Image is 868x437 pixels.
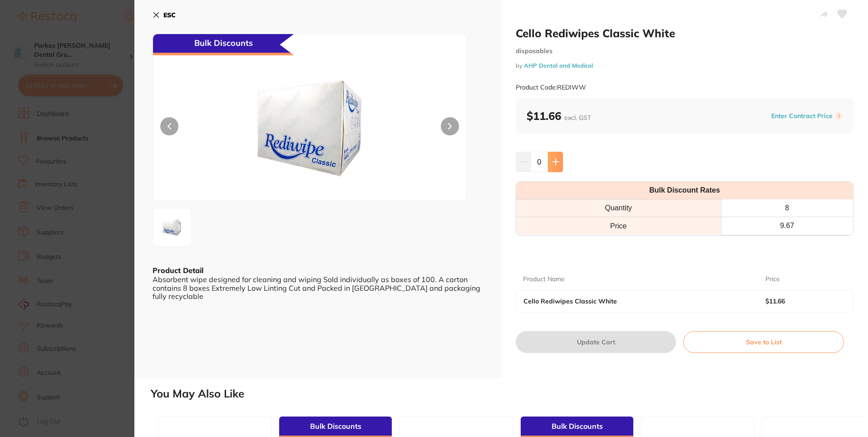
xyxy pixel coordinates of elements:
small: disposables [516,47,853,55]
b: $11.66 [527,109,591,123]
small: by [516,62,853,69]
img: OQ [156,211,188,244]
th: 9.67 [721,217,853,235]
div: Absorbent wipe designed for cleaning and wiping Sold individually as boxes of 100. A carton conta... [153,275,483,300]
button: Update Cart [516,331,676,353]
b: ESC [163,11,176,19]
small: Product Code: REDIWW [516,84,586,91]
b: Cello Rediwipes Classic White [523,298,741,305]
h2: Cello Rediwipes Classic White [516,26,853,40]
b: $11.66 [765,298,838,305]
td: Price [516,217,721,235]
p: Product Name [523,275,565,284]
button: ESC [153,7,176,23]
th: 8 [721,199,853,217]
th: Bulk Discount Rates [516,182,853,199]
h2: You May Also Like [151,387,864,400]
a: AHP Dental and Medical [524,62,593,69]
b: Product Detail [153,266,203,275]
div: Bulk Discounts [153,34,294,55]
button: Save to List [683,331,844,353]
label: i [835,112,843,119]
button: Enter Contract Price [769,112,835,120]
img: OQ [216,57,404,200]
p: Price [765,275,780,284]
span: excl. GST [564,114,591,122]
th: Quantity [516,199,721,217]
